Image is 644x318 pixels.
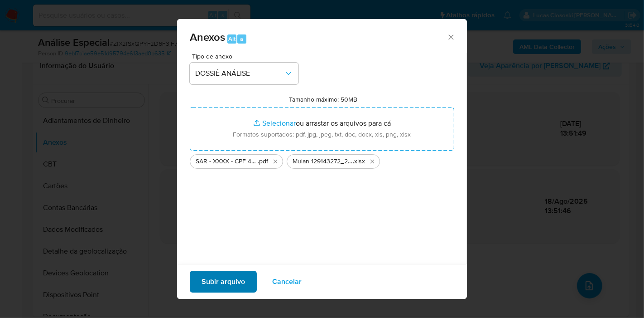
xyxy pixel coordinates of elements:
[447,33,455,41] button: Fechar
[190,63,298,84] button: DOSSIÊ ANÁLISE
[367,156,378,167] button: Excluir Mulan 129143272_2025_08_18_12_54_38.xlsx
[195,69,284,78] span: DOSSIÊ ANÁLISE
[289,95,358,103] label: Tamanho máximo: 50MB
[196,157,258,166] span: SAR - XXXX - CPF 42467875822 - [PERSON_NAME]
[228,34,235,43] span: Alt
[293,157,353,166] span: Mulan 129143272_2025_08_18_12_54_38
[190,271,257,293] button: Subir arquivo
[190,29,225,45] span: Anexos
[258,157,268,166] span: .pdf
[270,156,281,167] button: Excluir SAR - XXXX - CPF 42467875822 - WELLINGTON DE SOUZA COSTA.pdf
[202,272,245,292] span: Subir arquivo
[260,271,313,293] button: Cancelar
[353,157,365,166] span: .xlsx
[240,34,243,43] span: a
[272,272,302,292] span: Cancelar
[190,151,454,169] ul: Arquivos selecionados
[192,53,301,59] span: Tipo de anexo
